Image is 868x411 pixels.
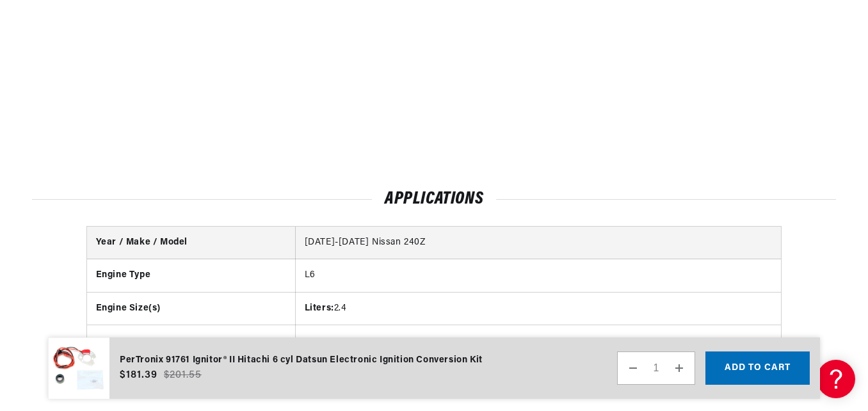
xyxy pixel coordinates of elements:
img: PerTronix 91761 Ignitor® II Hitachi 6 cyl Datsun Electronic Ignition Conversion Kit [48,337,109,399]
th: Year / Make / Model [87,227,295,259]
td: L6 [295,259,781,292]
s: $201.55 [164,367,202,383]
td: [DATE]-[DATE] Nissan 240Z [295,227,781,259]
th: Engine Size(s) [87,292,295,325]
th: Engine Type [87,259,295,292]
h2: Applications [32,192,836,207]
li: Negative 12-Volt Polarity; Single Point Distributor; OE Distributor Hitachi [314,336,773,350]
th: Notes [87,325,295,362]
td: 2.4 [295,292,781,325]
button: Add to cart [705,351,810,385]
strong: Liters: [305,303,334,313]
span: $181.39 [120,367,157,383]
div: PerTronix 91761 Ignitor® II Hitachi 6 cyl Datsun Electronic Ignition Conversion Kit [120,353,483,367]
